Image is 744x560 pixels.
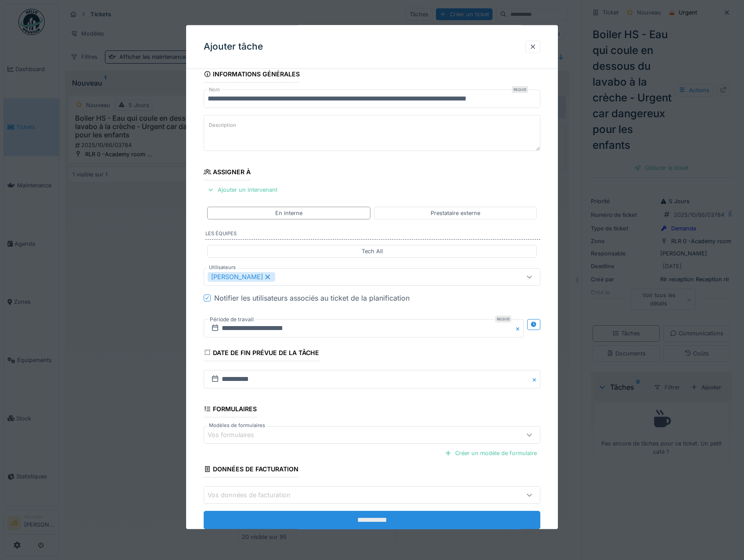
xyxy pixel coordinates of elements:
[208,431,266,440] div: Vos formulaires
[275,209,302,217] div: En interne
[204,184,281,196] div: Ajouter un intervenant
[441,447,540,459] div: Créer un modèle de formulaire
[207,422,267,429] label: Modèles de formulaires
[204,463,299,478] div: Données de facturation
[207,120,238,131] label: Description
[514,319,524,337] button: Close
[495,316,511,323] div: Requis
[204,346,320,361] div: Date de fin prévue de la tâche
[512,86,528,93] div: Requis
[362,247,383,255] div: Tech All
[531,370,540,388] button: Close
[205,230,541,240] label: Les équipes
[204,166,251,181] div: Assigner à
[208,272,275,282] div: [PERSON_NAME]
[214,293,410,303] div: Notifier les utilisateurs associés au ticket de la planification
[204,68,300,83] div: Informations générales
[209,315,255,324] label: Période de travail
[207,264,237,271] label: Utilisateurs
[207,86,222,94] label: Nom
[208,491,303,500] div: Vos données de facturation
[204,402,257,417] div: Formulaires
[204,41,263,52] h3: Ajouter tâche
[431,209,480,217] div: Prestataire externe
